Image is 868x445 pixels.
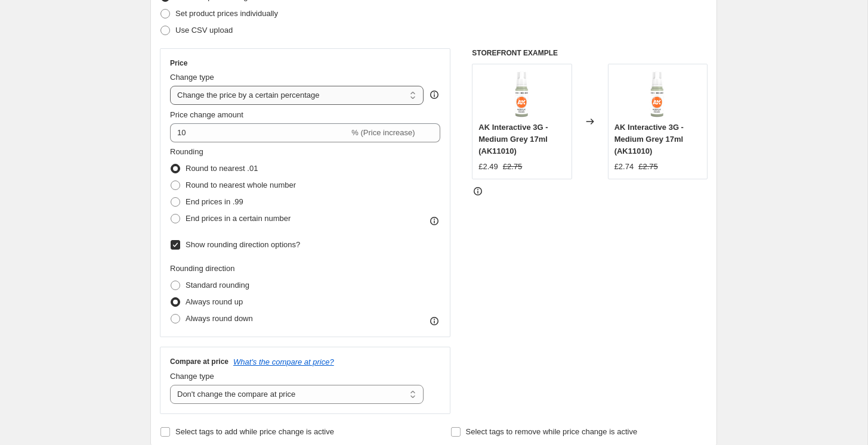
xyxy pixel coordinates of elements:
[351,128,415,137] span: % (Price increase)
[466,427,638,436] span: Select tags to remove while price change is active
[428,89,440,101] div: help
[170,372,214,381] span: Change type
[170,73,214,82] span: Change type
[186,164,258,173] span: Round to nearest .01
[170,58,187,68] h3: Price
[170,147,203,156] span: Rounding
[614,161,634,173] div: £2.74
[503,161,523,173] strike: £2.75
[472,48,708,58] h6: STOREFRONT EXAMPLE
[233,357,334,366] button: What's the compare at price?
[478,161,498,173] div: £2.49
[175,9,278,18] span: Set product prices individually
[614,123,684,155] span: AK Interactive 3G - Medium Grey 17ml (AK11010)
[186,297,243,306] span: Always round up
[186,181,296,189] span: Round to nearest whole number
[170,123,349,142] input: -15
[186,197,243,206] span: End prices in .99
[175,427,334,436] span: Select tags to add while price change is active
[638,161,658,173] strike: £2.75
[186,240,300,249] span: Show rounding direction options?
[175,26,233,35] span: Use CSV upload
[170,264,234,273] span: Rounding direction
[498,70,546,118] img: AK11010_80x.png
[186,314,253,323] span: Always round down
[186,281,249,290] span: Standard rounding
[478,123,548,155] span: AK Interactive 3G - Medium Grey 17ml (AK11010)
[634,70,681,118] img: AK11010_80x.png
[170,357,228,366] h3: Compare at price
[170,110,243,119] span: Price change amount
[186,214,291,223] span: End prices in a certain number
